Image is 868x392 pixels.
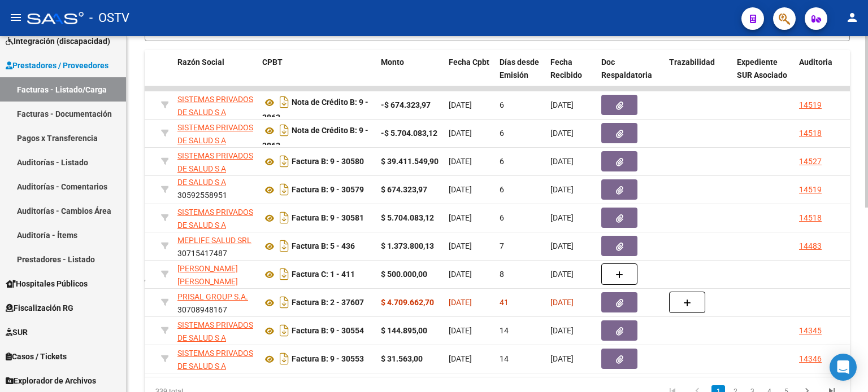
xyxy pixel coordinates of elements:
[177,262,253,286] div: 27289970962
[177,236,251,245] span: MEPLIFE SALUD SRL
[669,58,715,67] span: Trazabilidad
[449,129,472,138] span: [DATE]
[177,292,248,301] span: PRISAL GROUP S.A.
[9,11,23,24] mat-icon: menu
[381,298,434,307] strong: $ 4.709.662,70
[732,50,795,100] datatable-header-cell: Expediente SUR Asociado
[449,157,472,166] span: [DATE]
[277,121,292,139] i: Descargar documento
[550,298,574,307] span: [DATE]
[500,213,504,222] span: 6
[292,214,364,223] strong: Factura B: 9 - 30581
[500,326,509,335] span: 14
[546,50,597,100] datatable-header-cell: Fecha Recibido
[381,326,427,335] strong: $ 144.895,00
[277,293,292,311] i: Descargar documento
[550,129,574,138] span: [DATE]
[258,50,376,100] datatable-header-cell: CPBT
[277,209,292,227] i: Descargar documento
[550,270,574,279] span: [DATE]
[277,321,292,340] i: Descargar documento
[177,123,253,145] span: SISTEMAS PRIVADOS DE SALUD S A
[550,213,574,222] span: [DATE]
[381,185,427,194] strong: $ 674.323,97
[277,237,292,255] i: Descargar documento
[6,302,73,314] span: Fiscalización RG
[173,50,258,100] datatable-header-cell: Razón Social
[292,186,364,195] strong: Factura B: 9 - 30579
[449,58,489,67] span: Fecha Cpbt
[177,58,224,67] span: Razón Social
[550,354,574,363] span: [DATE]
[799,212,822,224] div: 14518
[737,58,787,80] span: Expediente SUR Asociado
[177,347,253,371] div: 30592558951
[550,326,574,335] span: [DATE]
[177,349,253,371] span: SISTEMAS PRIVADOS DE SALUD S A
[597,50,665,100] datatable-header-cell: Doc Respaldatoria
[381,58,404,67] span: Monto
[292,157,364,166] strong: Factura B: 9 - 30580
[277,93,292,111] i: Descargar documento
[799,353,822,365] div: 14346
[177,121,253,145] div: 30592558951
[449,270,472,279] span: [DATE]
[381,270,427,279] strong: $ 500.000,00
[500,100,504,109] span: 6
[799,240,822,253] div: 14483
[550,241,574,250] span: [DATE]
[292,298,364,307] strong: Factura B: 2 - 37607
[845,11,859,24] mat-icon: person
[550,58,582,80] span: Fecha Recibido
[89,6,129,30] span: - OSTV
[449,241,472,250] span: [DATE]
[6,326,28,338] span: SUR
[830,354,857,381] div: Open Intercom Messenger
[381,354,423,363] strong: $ 31.563,00
[665,50,732,100] datatable-header-cell: Trazabilidad
[601,58,652,80] span: Doc Respaldatoria
[292,327,364,336] strong: Factura B: 9 - 30554
[177,206,253,230] div: 30592558951
[6,278,88,290] span: Hospitales Públicos
[376,50,444,100] datatable-header-cell: Monto
[292,270,355,279] strong: Factura C: 1 - 411
[262,126,368,151] strong: Nota de Crédito B: 9 - 2863
[799,324,822,337] div: 14345
[177,234,253,258] div: 30715417487
[277,265,292,283] i: Descargar documento
[500,157,504,166] span: 6
[444,50,495,100] datatable-header-cell: Fecha Cpbt
[449,326,472,335] span: [DATE]
[6,35,110,47] span: Integración (discapacidad)
[500,354,509,363] span: 14
[177,264,238,286] span: [PERSON_NAME] [PERSON_NAME]
[177,319,253,342] div: 30592558951
[177,151,253,173] span: SISTEMAS PRIVADOS DE SALUD S A
[292,242,355,251] strong: Factura B: 5 - 436
[799,58,832,67] span: Auditoria
[177,320,253,342] span: SISTEMAS PRIVADOS DE SALUD S A
[799,183,822,196] div: 14519
[6,350,67,363] span: Casos / Tickets
[500,270,504,279] span: 8
[495,50,546,100] datatable-header-cell: Días desde Emisión
[449,100,472,109] span: [DATE]
[799,99,822,112] div: 14519
[177,290,253,314] div: 30708948167
[799,155,822,168] div: 14527
[449,298,472,307] span: [DATE]
[449,354,472,363] span: [DATE]
[6,375,96,387] span: Explorador de Archivos
[500,185,504,194] span: 6
[277,152,292,170] i: Descargar documento
[262,98,368,122] strong: Nota de Crédito B: 9 - 2862
[799,127,822,140] div: 14518
[550,185,574,194] span: [DATE]
[550,100,574,109] span: [DATE]
[500,298,509,307] span: 41
[292,355,364,364] strong: Factura B: 9 - 30553
[381,129,437,138] strong: -$ 5.704.083,12
[177,149,253,173] div: 30592558951
[500,58,539,80] span: Días desde Emisión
